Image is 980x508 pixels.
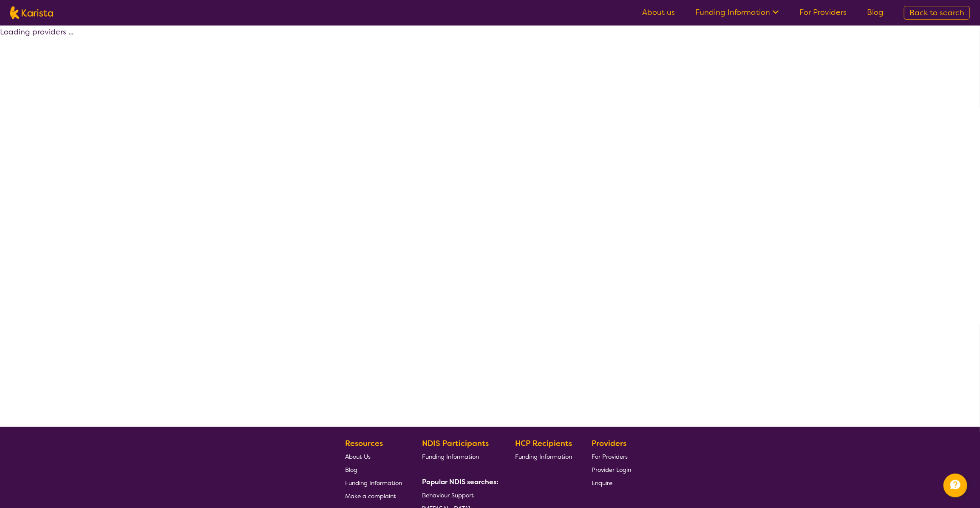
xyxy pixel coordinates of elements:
a: Funding Information [345,476,402,489]
a: Funding Information [695,7,779,17]
a: For Providers [592,450,632,463]
a: Funding Information [515,450,572,463]
span: Blog [345,466,357,474]
span: About Us [345,453,371,460]
a: Blog [867,7,884,17]
a: Back to search [904,6,970,20]
span: Back to search [909,8,964,18]
a: Provider Login [592,463,632,476]
b: Providers [592,438,627,448]
a: Make a complaint [345,489,402,502]
a: For Providers [799,7,847,17]
b: HCP Recipients [515,438,572,448]
span: Provider Login [592,466,632,474]
a: Enquire [592,476,632,489]
b: NDIS Participants [422,438,489,448]
a: Funding Information [422,450,495,463]
span: Funding Information [345,479,402,487]
span: Funding Information [515,453,572,460]
b: Resources [345,438,383,448]
a: About us [642,7,675,17]
img: Karista logo [10,6,53,19]
span: Enquire [592,479,613,487]
span: Behaviour Support [422,491,474,499]
span: Funding Information [422,453,479,460]
button: Channel Menu [943,474,967,497]
span: Make a complaint [345,492,396,500]
a: Behaviour Support [422,488,495,502]
span: For Providers [592,453,628,460]
a: About Us [345,450,402,463]
b: Popular NDIS searches: [422,477,498,486]
a: Blog [345,463,402,476]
